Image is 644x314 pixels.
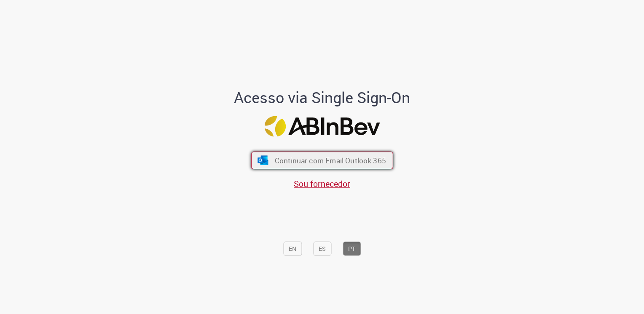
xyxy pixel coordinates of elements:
[313,241,331,255] button: ES
[264,116,380,136] img: Logo ABInBev
[257,155,269,165] img: ícone Azure/Microsoft 360
[283,241,302,255] button: EN
[274,155,386,165] span: Continuar com Email Outlook 365
[294,178,350,189] a: Sou fornecedor
[251,152,393,169] button: ícone Azure/Microsoft 360 Continuar com Email Outlook 365
[205,89,439,106] h1: Acesso via Single Sign-On
[343,241,361,255] button: PT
